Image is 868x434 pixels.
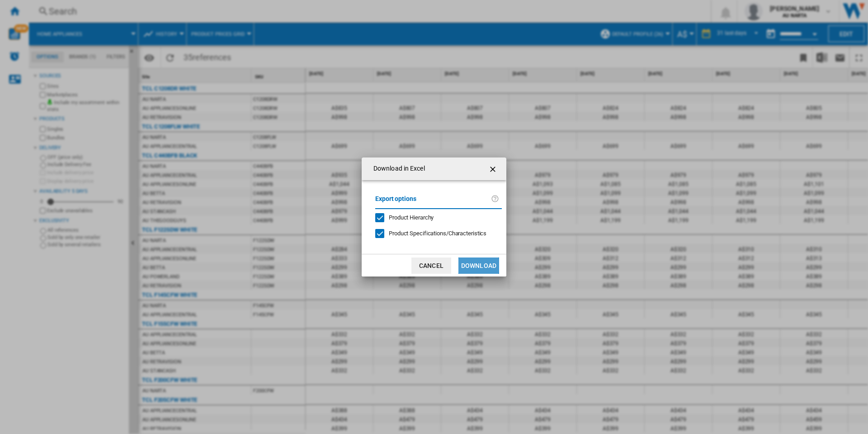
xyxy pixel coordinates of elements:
[458,258,499,274] button: Download
[389,214,434,221] span: Product Hierarchy
[375,194,491,210] label: Export options
[488,164,499,175] ng-md-icon: getI18NText('BUTTONS.CLOSE_DIALOG')
[411,258,451,274] button: Cancel
[389,229,486,238] div: Only applies to Category View
[369,164,425,173] h4: Download in Excel
[485,160,503,178] button: getI18NText('BUTTONS.CLOSE_DIALOG')
[389,230,486,237] span: Product Specifications/Characteristics
[375,214,495,222] md-checkbox: Product Hierarchy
